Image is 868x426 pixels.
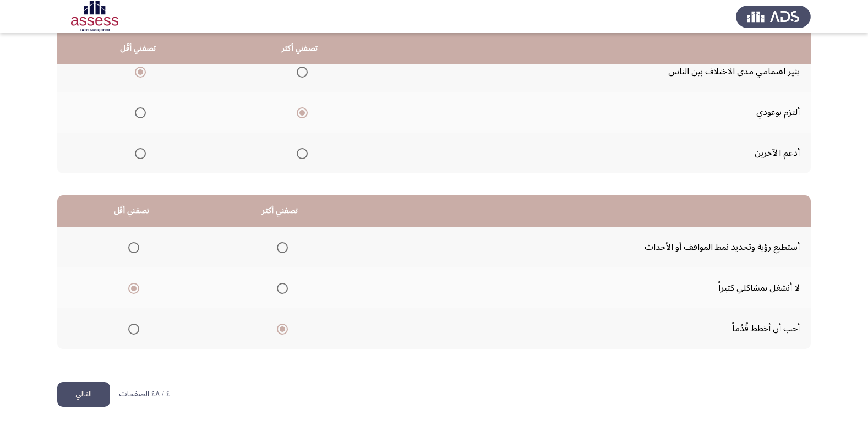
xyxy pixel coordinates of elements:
mat-radio-group: Select an option [292,103,308,122]
td: أحب أن أخطط قُدُماً [354,308,811,349]
img: Assess Talent Management logo [736,1,811,32]
p: ٤ / ٤٨ الصفحات [119,390,170,399]
mat-radio-group: Select an option [272,238,288,256]
mat-radio-group: Select an option [292,62,308,81]
mat-radio-group: Select an option [292,144,308,162]
td: لا أنشغل بمشاكلي كثيراً [354,267,811,308]
mat-radio-group: Select an option [124,319,139,338]
img: Assessment logo of OCM R1 ASSESS [57,1,132,32]
mat-radio-group: Select an option [272,319,288,338]
mat-radio-group: Select an option [130,144,146,162]
th: تصفني أكثر [206,195,354,227]
th: تصفني أكثر [219,33,381,64]
mat-radio-group: Select an option [130,103,146,122]
mat-radio-group: Select an option [130,62,146,81]
mat-radio-group: Select an option [124,238,139,256]
mat-radio-group: Select an option [272,278,288,297]
th: تصفني أقَل [57,195,206,227]
mat-radio-group: Select an option [124,278,139,297]
td: أستطيع رؤية وتحديد نمط المواقف أو الأحداث [354,227,811,267]
td: ألتزم بوعودي [381,92,811,133]
td: أدعم الآخرين [381,133,811,173]
button: load next page [57,382,110,407]
th: تصفني أقَل [57,33,219,64]
td: يثير اهتمامي مدى الاختلاف بين الناس [381,51,811,92]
